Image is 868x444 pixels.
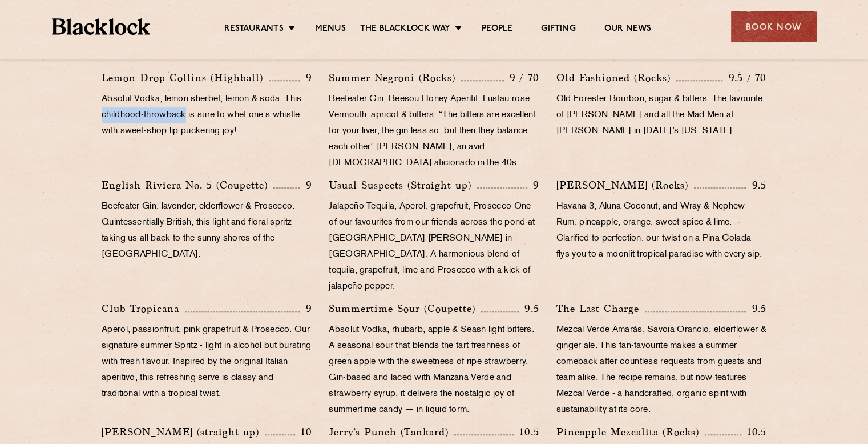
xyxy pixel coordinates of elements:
[102,199,312,263] p: Beefeater Gin, lavender, elderflower & Prosecco. Quintessentially British, this light and floral ...
[300,178,312,193] p: 9
[52,18,151,35] img: BL_Textured_Logo-footer-cropped.svg
[731,11,817,42] div: Book Now
[482,23,512,36] a: People
[329,199,539,295] p: Jalapeño Tequila, Aperol, grapefruit, Prosecco One of our favourites from our friends across the ...
[102,91,312,139] p: Absolut Vodka, lemon sherbet, lemon & soda. This childhood-throwback is sure to whet one’s whistl...
[741,425,766,439] p: 10.5
[527,178,539,193] p: 9
[329,91,539,171] p: Beefeater Gin, Beesou Honey Aperitif, Lustau rose Vermouth, apricot & bitters. “The bitters are e...
[329,424,454,440] p: Jerry’s Punch (Tankard)
[504,70,539,85] p: 9 / 70
[556,70,676,86] p: Old Fashioned (Rocks)
[514,425,539,439] p: 10.5
[556,301,645,317] p: The Last Charge
[224,23,284,36] a: Restaurants
[329,70,461,86] p: Summer Negroni (Rocks)
[360,23,450,36] a: The Blacklock Way
[556,177,694,193] p: [PERSON_NAME] (Rocks)
[329,177,477,193] p: Usual Suspects (Straight up)
[315,23,346,36] a: Menus
[604,23,652,36] a: Our News
[329,301,481,317] p: Summertime Sour (Coupette)
[329,322,539,418] p: Absolut Vodka, rhubarb, apple & Seasn light bitters. A seasonal sour that blends the tart freshne...
[102,177,273,193] p: English Riviera No. 5 (Coupette)
[556,199,766,263] p: Havana 3, Aluna Coconut, and Wray & Nephew Rum, pineapple, orange, sweet spice & lime. Clarified ...
[556,424,705,440] p: Pineapple Mezcalita (Rocks)
[519,301,539,316] p: 9.5
[746,301,766,316] p: 9.5
[102,424,265,440] p: [PERSON_NAME] (straight up)
[300,70,312,85] p: 9
[556,91,766,139] p: Old Forester Bourbon, sugar & bitters. The favourite of [PERSON_NAME] and all the Mad Men at [PER...
[102,322,312,402] p: Aperol, passionfruit, pink grapefruit & Prosecco. Our signature summer Spritz - light in alcohol ...
[722,70,766,85] p: 9.5 / 70
[746,178,766,193] p: 9.5
[541,23,575,36] a: Gifting
[300,301,312,316] p: 9
[102,301,185,317] p: Club Tropicana
[102,70,269,86] p: Lemon Drop Collins (Highball)
[295,425,312,439] p: 10
[556,322,766,418] p: Mezcal Verde Amarás, Savoia Orancio, elderflower & ginger ale. This fan-favourite makes a summer ...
